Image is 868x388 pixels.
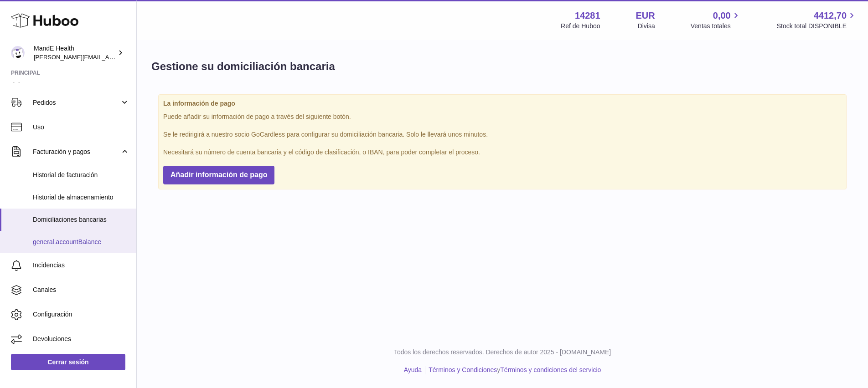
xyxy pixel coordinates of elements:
[777,10,857,31] a: 4412,70 Stock total DISPONIBLE
[11,46,25,60] img: luis.mendieta@mandehealth.com
[33,335,129,343] span: Devoluciones
[33,261,129,270] span: Incidencias
[814,10,847,22] span: 4412,70
[713,10,731,22] span: 0,00
[163,99,842,108] strong: La información de pago
[33,215,129,224] span: Domiciliaciones bancarias
[33,148,120,156] span: Facturación y pagos
[34,44,116,61] div: MandE Health
[500,366,601,373] a: Términos y condiciones del servicio
[163,130,842,139] p: Se le redirigirá a nuestro socio GoCardless para configurar su domiciliación bancaria. Solo le ll...
[404,366,422,373] a: Ayuda
[163,166,274,184] button: Añadir información de pago
[34,53,232,61] span: [PERSON_NAME][EMAIL_ADDRESS][PERSON_NAME][DOMAIN_NAME]
[163,112,842,121] p: Puede añadir su información de pago a través del siguiente botón.
[691,22,741,31] span: Ventas totales
[33,286,129,294] span: Canales
[144,348,861,357] p: Todos los derechos reservados. Derechos de autor 2025 - [DOMAIN_NAME]
[691,10,741,31] a: 0,00 Ventas totales
[777,22,857,31] span: Stock total DISPONIBLE
[170,171,267,179] span: Añadir información de pago
[11,354,125,370] a: Cerrar sesión
[33,171,129,179] span: Historial de facturación
[425,366,601,374] li: y
[575,10,600,22] strong: 14281
[638,22,655,31] div: Divisa
[636,10,655,22] strong: EUR
[33,98,120,107] span: Pedidos
[33,310,129,319] span: Configuración
[33,238,129,246] span: general.accountBalance
[561,22,600,31] div: Ref de Huboo
[33,193,129,202] span: Historial de almacenamiento
[163,148,842,157] p: Necesitará su número de cuenta bancaria y el código de clasificación, o IBAN, para poder completa...
[429,366,497,373] a: Términos y Condiciones
[151,59,335,74] h1: Gestione su domiciliación bancaria
[33,123,129,132] span: Uso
